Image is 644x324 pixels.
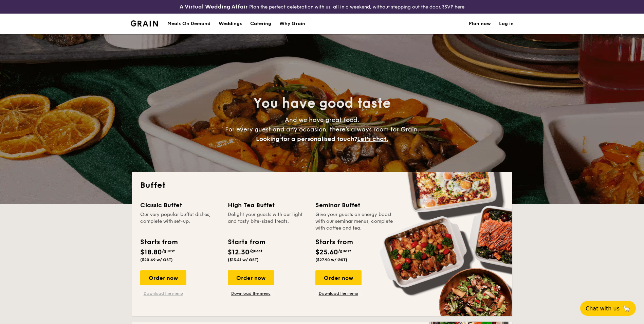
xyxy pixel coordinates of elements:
[180,3,248,11] h4: A Virtual Wedding Affair
[167,14,210,34] div: Meals On Demand
[499,14,514,34] a: Log in
[215,14,246,34] a: Weddings
[140,237,177,247] div: Starts from
[228,257,259,262] span: ($13.41 w/ GST)
[225,116,419,143] span: And we have great food. For every guest and any occasion, there’s always room for Grain.
[140,291,186,296] a: Download the menu
[140,270,186,285] div: Order now
[228,200,307,210] div: High Tea Buffet
[315,270,362,285] div: Order now
[279,14,305,34] div: Why Grain
[357,135,388,143] span: Let's chat.
[140,257,173,262] span: ($20.49 w/ GST)
[253,95,391,111] span: You have good taste
[315,257,347,262] span: ($27.90 w/ GST)
[162,249,175,253] span: /guest
[315,291,362,296] a: Download the menu
[338,249,351,253] span: /guest
[246,14,275,34] a: Catering
[315,200,395,210] div: Seminar Buffet
[131,20,158,26] a: Logotype
[140,180,504,191] h2: Buffet
[586,305,620,312] span: Chat with us
[127,3,518,11] div: Plan the perfect celebration with us, all in a weekend, without stepping out the door.
[256,135,357,143] span: Looking for a personalised touch?
[228,237,265,247] div: Starts from
[163,14,215,34] a: Meals On Demand
[140,211,220,232] div: Our very popular buffet dishes, complete with set-up.
[469,14,491,34] a: Plan now
[441,4,464,10] a: RSVP here
[228,248,250,256] span: $12.30
[580,301,636,316] button: Chat with us🦙
[140,200,220,210] div: Classic Buffet
[315,211,395,232] div: Give your guests an energy boost with our seminar menus, complete with coffee and tea.
[228,291,274,296] a: Download the menu
[228,270,274,285] div: Order now
[131,20,158,26] img: Grain
[250,249,262,253] span: /guest
[275,14,309,34] a: Why Grain
[315,237,352,247] div: Starts from
[622,305,630,312] span: 🦙
[219,14,242,34] div: Weddings
[140,248,162,256] span: $18.80
[228,211,307,232] div: Delight your guests with our light and tasty bite-sized treats.
[250,14,271,34] h1: Catering
[315,248,338,256] span: $25.60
